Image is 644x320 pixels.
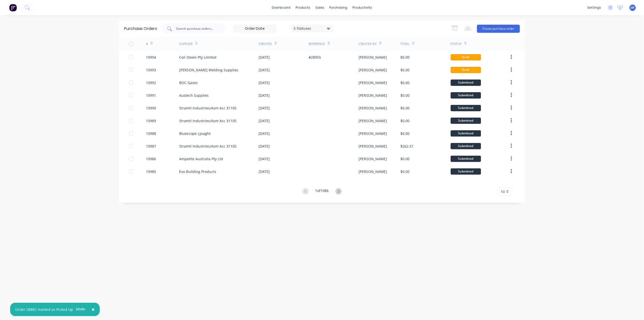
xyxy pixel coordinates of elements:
[146,118,156,123] div: 10989
[179,131,211,136] div: Bluescope Lysaght
[179,67,238,73] div: [PERSON_NAME] Welding Supplies
[451,156,481,162] div: Submitted
[327,4,350,11] div: purchasing
[400,143,414,149] div: $262.51
[400,80,410,85] div: $0.00
[585,4,604,11] div: settings
[359,105,387,111] div: [PERSON_NAME]
[400,67,410,73] div: $0.00
[259,42,272,46] div: Created
[400,169,410,174] div: $0.00
[359,80,387,85] div: [PERSON_NAME]
[179,143,236,149] div: Stramit Industries/Asm Acc 31105
[477,25,520,33] button: Create purchase order
[259,156,270,162] div: [DATE]
[259,80,270,85] div: [DATE]
[179,93,209,98] div: Austech Supplies
[179,156,223,162] div: Ampelite Australia Pty Ltd
[451,168,481,175] div: Submitted
[259,105,270,111] div: [DATE]
[179,169,216,174] div: Evo Building Products
[400,42,410,46] div: Total
[92,306,95,313] span: ×
[87,303,100,316] button: Close
[294,26,330,31] div: 5 Statuses
[451,143,481,149] div: Submitted
[269,4,293,11] a: dashboard
[179,105,236,111] div: Stramit Industries/Asm Acc 31105
[451,67,481,73] div: Draft
[451,42,462,46] div: Status
[309,42,325,46] div: Reference
[400,55,410,60] div: $0.00
[146,131,156,136] div: 10988
[259,118,270,123] div: [DATE]
[313,4,327,11] div: sales
[400,131,410,136] div: $0.00
[15,307,73,312] div: Order 28882 marked as Picked Up
[451,54,481,60] div: Draft
[233,25,276,33] input: Order Date
[359,143,387,149] div: [PERSON_NAME]
[259,67,270,73] div: [DATE]
[359,169,387,174] div: [PERSON_NAME]
[400,118,410,123] div: $0.00
[259,143,270,149] div: [DATE]
[9,4,17,11] img: Factory
[259,169,270,174] div: [DATE]
[73,305,88,313] button: Undo
[451,92,481,99] div: Submitted
[146,169,156,174] div: 10985
[451,79,481,86] div: Submitted
[259,131,270,136] div: [DATE]
[179,42,193,46] div: Supplier
[124,26,157,32] div: Purchase Orders
[451,118,481,124] div: Submitted
[146,93,156,98] div: 10991
[451,105,481,111] div: Submitted
[146,143,156,149] div: 10987
[259,55,270,60] div: [DATE]
[146,105,156,111] div: 10990
[359,42,377,46] div: Created By
[176,26,218,31] input: Search purchase orders...
[400,156,410,162] div: $0.00
[359,131,387,136] div: [PERSON_NAME]
[179,118,236,123] div: Stramit Industries/Asm Acc 31105
[146,80,156,85] div: 10992
[309,55,321,60] div: #28955
[359,118,387,123] div: [PERSON_NAME]
[400,93,410,98] div: $0.00
[451,130,481,137] div: Submitted
[146,67,156,73] div: 10993
[179,55,216,60] div: Coil Steels Pty Limited
[350,4,375,11] div: productivity
[259,93,270,98] div: [DATE]
[359,67,387,73] div: [PERSON_NAME]
[315,188,329,195] div: 1 of 1086
[359,55,387,60] div: [PERSON_NAME]
[179,80,198,85] div: BOC Gases
[359,93,387,98] div: [PERSON_NAME]
[146,55,156,60] div: 10994
[293,4,313,11] div: products
[501,189,505,194] span: 10
[359,156,387,162] div: [PERSON_NAME]
[400,105,410,111] div: $0.00
[146,156,156,162] div: 10986
[146,42,148,46] div: #
[631,5,635,10] span: JM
